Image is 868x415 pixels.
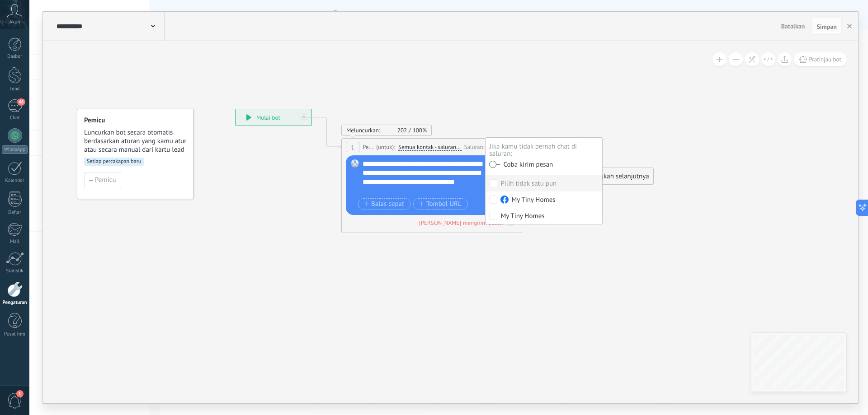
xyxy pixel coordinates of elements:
[500,196,555,205] div: My Tiny Homes
[2,210,28,215] div: Daftar
[500,179,557,188] div: Pilih semua
[816,23,837,30] span: Simpan
[84,128,187,154] span: Luncurkan bot secara otomatis berdasarkan aturan yang kamu atur atau secara manual dari kartu lead
[500,212,544,221] div: My Tiny Homes
[2,268,28,274] div: Statistik
[809,56,841,63] span: Pratinjau bot
[95,177,116,183] span: Pemicu
[351,144,354,151] span: 1
[363,143,374,151] span: Pesan
[84,158,144,166] span: Setiap percakapan baru
[2,115,28,121] div: Chat
[358,198,410,210] button: Balas cepat
[500,196,509,204] img: facebook-sm.svg
[16,390,24,397] span: 1
[413,126,427,134] span: 100%
[489,143,599,158] div: Jika kamu tidak pernah chat di saluran:
[419,219,503,227] div: [PERSON_NAME] mengirim pesan
[17,98,25,106] span: 48
[778,19,809,33] button: Batalkan
[9,19,20,25] span: Akun
[413,198,468,210] button: Tombol URL
[464,143,486,151] div: Saluran:
[236,109,311,126] div: Mulai bot
[2,86,28,92] div: Lead
[794,52,847,66] button: Pratinjau bot
[2,239,28,245] div: Mail
[419,201,462,208] span: Tombol URL
[2,331,28,337] div: Pusat Info
[376,143,395,151] span: (untuk):
[811,18,842,35] button: Simpan
[397,126,413,134] span: 202
[2,54,28,60] div: Dasbor
[2,178,28,184] div: Kalender
[363,201,404,208] span: Balas cepat
[84,172,121,188] button: Pemicu
[346,126,380,134] span: Meluncurkan:
[500,161,553,169] div: Coba kirim pesan
[84,116,187,125] h4: Pemicu
[781,22,805,30] span: Batalkan
[2,300,28,306] div: Pengaturan
[398,144,462,151] span: Semua kontak - saluran yang dipilih
[2,145,28,154] div: WhatsApp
